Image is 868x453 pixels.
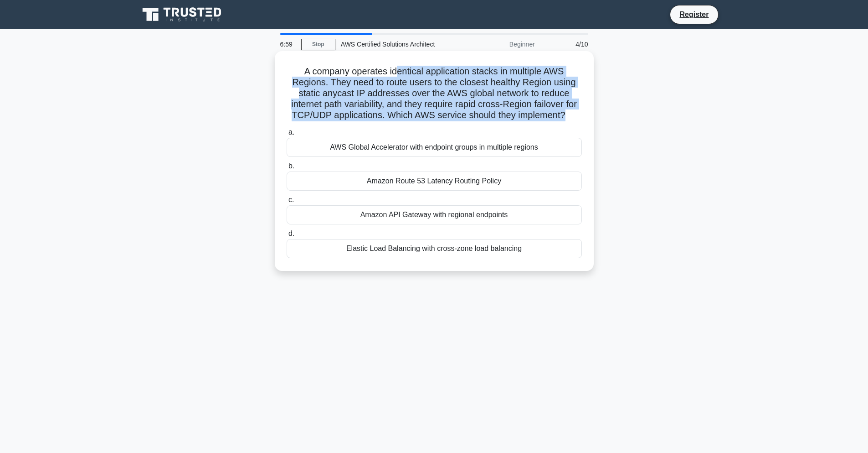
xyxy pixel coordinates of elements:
div: 6:59 [275,35,301,53]
div: Amazon API Gateway with regional endpoints [287,205,582,224]
div: AWS Certified Solutions Architect [335,35,461,53]
div: 4/10 [540,35,594,53]
h5: A company operates identical application stacks in multiple AWS Regions. They need to route users... [286,66,583,121]
div: Amazon Route 53 Latency Routing Policy [287,172,582,191]
div: Beginner [461,35,540,53]
span: b. [288,162,294,170]
a: Stop [301,39,335,50]
span: a. [288,128,294,136]
span: c. [288,196,294,203]
div: Elastic Load Balancing with cross-zone load balancing [287,239,582,258]
span: d. [288,229,294,237]
a: Register [674,9,714,20]
div: AWS Global Accelerator with endpoint groups in multiple regions [287,138,582,157]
